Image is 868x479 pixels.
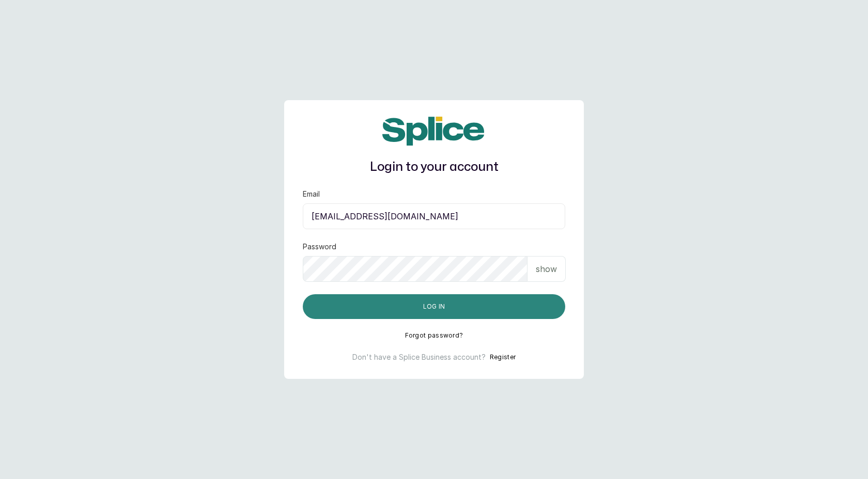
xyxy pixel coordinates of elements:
button: Forgot password? [405,331,463,340]
input: email@acme.com [303,203,565,229]
label: Email [303,189,320,199]
h1: Login to your account [303,158,565,177]
p: show [536,263,557,275]
button: Register [490,352,516,362]
p: Don't have a Splice Business account? [352,352,486,362]
label: Password [303,242,336,252]
button: Log in [303,294,565,319]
